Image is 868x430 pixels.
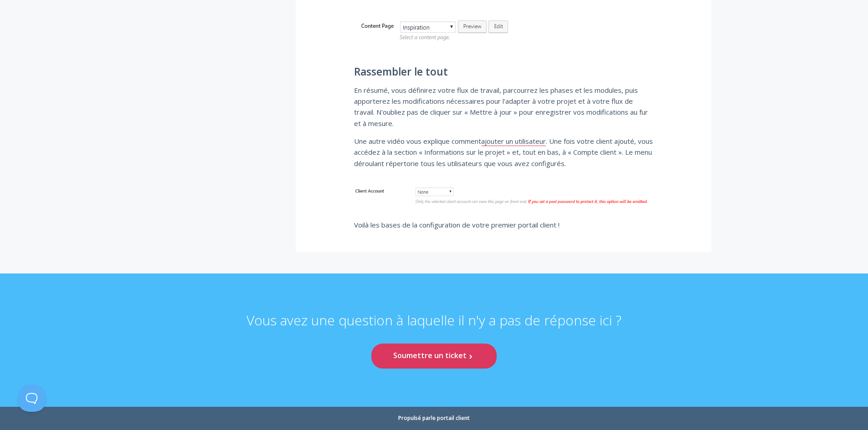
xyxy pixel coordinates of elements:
[247,311,621,329] font: Vous avez une question à laquelle il n'y a pas de réponse ici ?
[354,137,481,146] font: Une autre vidéo vous explique comment
[354,220,560,229] font: Voilà les bases de la configuration de votre premier portail client !
[431,414,470,422] a: le portail client
[398,414,431,422] font: Propulsé par
[393,350,467,360] font: Soumettre un ticket
[18,384,46,412] iframe: Toggle Customer Support
[354,86,648,128] font: En résumé, vous définirez votre flux de travail, parcourrez les phases et les modules, puis appor...
[371,344,497,369] a: Soumettre un ticket
[354,137,653,168] font: . Une fois votre client ajouté, vous accédez à la section « Informations sur le projet » et, tout...
[354,65,448,79] font: Rassembler le tout
[481,137,546,146] a: ajouter un utilisateur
